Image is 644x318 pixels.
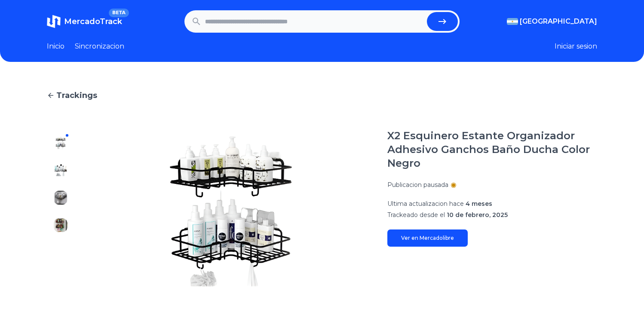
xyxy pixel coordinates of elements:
span: 10 de febrero, 2025 [447,211,508,219]
img: X2 Esquinero Estante Organizador Adhesivo Ganchos Baño Ducha Color Negro [54,191,67,205]
span: 4 meses [466,200,492,208]
a: Inicio [47,41,64,52]
img: X2 Esquinero Estante Organizador Adhesivo Ganchos Baño Ducha Color Negro [54,246,67,260]
img: Argentina [507,18,518,25]
span: BETA [109,9,129,17]
h1: X2 Esquinero Estante Organizador Adhesivo Ganchos Baño Ducha Color Negro [387,129,597,170]
img: X2 Esquinero Estante Organizador Adhesivo Ganchos Baño Ducha Color Negro [54,273,67,287]
img: X2 Esquinero Estante Organizador Adhesivo Ganchos Baño Ducha Color Negro [54,163,67,177]
button: [GEOGRAPHIC_DATA] [507,16,597,27]
span: Ultima actualizacion hace [387,200,464,208]
a: Ver en Mercadolibre [387,229,468,247]
img: X2 Esquinero Estante Organizador Adhesivo Ganchos Baño Ducha Color Negro [54,136,67,150]
button: Iniciar sesion [555,41,597,52]
img: X2 Esquinero Estante Organizador Adhesivo Ganchos Baño Ducha Color Negro [54,218,67,232]
span: MercadoTrack [64,17,122,26]
img: X2 Esquinero Estante Organizador Adhesivo Ganchos Baño Ducha Color Negro [92,129,370,294]
span: [GEOGRAPHIC_DATA] [520,16,597,27]
a: Sincronizacion [75,41,124,52]
span: Trackeado desde el [387,211,445,219]
p: Publicacion pausada [387,180,448,189]
span: Trackings [56,89,97,101]
a: Trackings [47,89,597,101]
a: MercadoTrackBETA [47,15,122,28]
img: MercadoTrack [47,15,61,28]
